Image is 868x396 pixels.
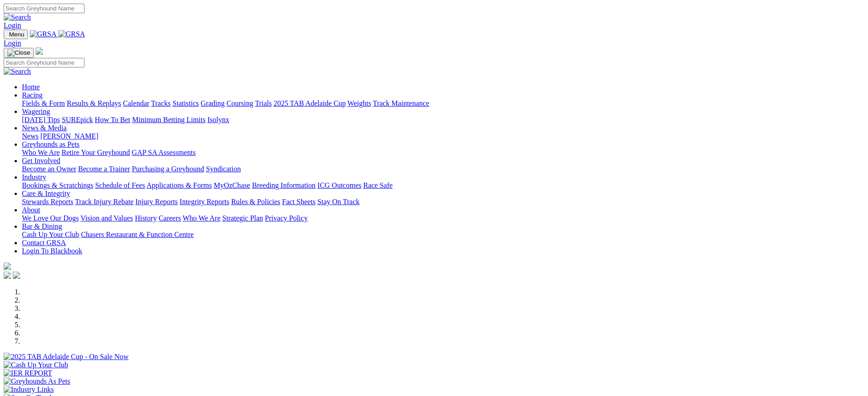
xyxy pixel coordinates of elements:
a: Login [4,39,21,47]
input: Search [4,58,84,67]
a: Cash Up Your Club [22,231,79,238]
a: Wagering [22,108,50,115]
a: News & Media [22,124,67,132]
a: Contact GRSA [22,239,66,247]
img: Search [4,13,31,21]
a: Applications & Forms [147,181,212,189]
img: logo-grsa-white.png [4,262,11,270]
button: Toggle navigation [4,30,28,39]
img: twitter.svg [13,272,20,279]
a: Schedule of Fees [95,181,145,189]
a: Home [22,83,40,91]
div: Get Involved [22,165,864,173]
a: Syndication [206,165,241,173]
a: Careers [158,214,181,222]
a: Coursing [226,99,253,107]
a: We Love Our Dogs [22,214,79,222]
a: Grading [201,99,225,107]
a: GAP SA Assessments [132,149,196,156]
a: Chasers Restaurant & Function Centre [81,231,194,238]
div: News & Media [22,132,864,140]
img: Greyhounds As Pets [4,377,70,386]
a: MyOzChase [214,181,250,189]
a: Calendar [123,99,149,107]
img: 2025 TAB Adelaide Cup - On Sale Now [4,353,129,361]
a: Racing [22,91,42,99]
a: History [135,214,157,222]
img: Close [7,49,30,57]
a: Statistics [173,99,199,107]
a: Track Injury Rebate [75,198,133,206]
a: Integrity Reports [179,198,229,206]
img: logo-grsa-white.png [36,47,43,55]
a: Greyhounds as Pets [22,140,79,148]
div: About [22,214,864,222]
a: Privacy Policy [265,214,308,222]
div: Bar & Dining [22,231,864,239]
a: Login To Blackbook [22,247,82,255]
div: Wagering [22,116,864,124]
a: Stay On Track [317,198,359,206]
a: ICG Outcomes [317,181,361,189]
a: 2025 TAB Adelaide Cup [274,99,346,107]
a: Rules & Policies [231,198,280,206]
a: [DATE] Tips [22,116,60,123]
a: Become a Trainer [78,165,130,173]
a: Fact Sheets [282,198,316,206]
a: Fields & Form [22,99,65,107]
img: facebook.svg [4,272,11,279]
a: Industry [22,173,46,181]
a: Race Safe [363,181,392,189]
a: SUREpick [62,116,93,123]
a: Track Maintenance [373,99,429,107]
div: Racing [22,99,864,108]
a: Retire Your Greyhound [62,149,130,156]
a: Login [4,21,21,29]
a: Injury Reports [135,198,178,206]
input: Search [4,4,84,13]
a: How To Bet [95,116,131,123]
img: Cash Up Your Club [4,361,68,369]
a: [PERSON_NAME] [40,132,98,140]
img: IER REPORT [4,369,52,377]
a: Purchasing a Greyhound [132,165,204,173]
a: Minimum Betting Limits [132,116,205,123]
a: Strategic Plan [222,214,263,222]
a: Who We Are [183,214,221,222]
a: Tracks [151,99,171,107]
img: Industry Links [4,386,54,394]
a: Stewards Reports [22,198,73,206]
a: Get Involved [22,157,60,165]
div: Industry [22,181,864,190]
img: GRSA [30,30,57,38]
a: About [22,206,40,214]
div: Care & Integrity [22,198,864,206]
a: Care & Integrity [22,190,70,197]
a: Trials [255,99,272,107]
a: Bookings & Scratchings [22,181,93,189]
a: Results & Replays [67,99,121,107]
img: GRSA [58,30,85,38]
a: Isolynx [207,116,229,123]
a: Vision and Values [80,214,133,222]
a: News [22,132,38,140]
a: Breeding Information [252,181,316,189]
div: Greyhounds as Pets [22,149,864,157]
img: Search [4,67,31,76]
a: Weights [347,99,371,107]
a: Who We Are [22,149,60,156]
a: Become an Owner [22,165,76,173]
button: Toggle navigation [4,48,34,58]
a: Bar & Dining [22,222,62,230]
span: Menu [9,31,24,38]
